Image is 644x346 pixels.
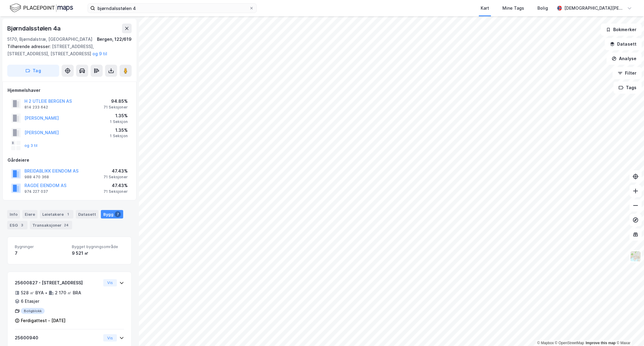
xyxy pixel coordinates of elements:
div: Bergen, 122/619 [97,36,132,43]
div: Transaksjoner [30,221,72,229]
button: Tags [614,82,642,94]
a: OpenStreetMap [555,341,584,345]
span: Bygninger [15,244,67,249]
button: Bokmerker [601,24,642,36]
div: 1 [65,211,71,217]
div: 974 227 037 [24,189,48,194]
iframe: Chat Widget [614,317,644,346]
div: Bjørndalsstølen 4a [7,24,62,33]
div: 6 Etasjer [21,298,39,305]
div: Gårdeiere [8,157,131,164]
div: Bygg [101,210,123,218]
div: 94.85% [104,98,128,105]
img: logo.f888ab2527a4732fd821a326f86c7f29.svg [10,3,73,13]
div: 24 [63,222,70,228]
button: Analyse [607,53,642,65]
div: Bolig [537,5,548,12]
div: 1 Seksjon [110,119,128,124]
div: 25600827 - [STREET_ADDRESS] [15,279,101,286]
a: Mapbox [537,341,554,345]
div: 71 Seksjoner [104,175,128,179]
button: Filter [613,67,642,79]
div: Datasett [76,210,98,218]
div: 3 [19,222,25,228]
div: [DEMOGRAPHIC_DATA][PERSON_NAME] [564,5,625,12]
div: 71 Seksjoner [104,105,128,110]
div: 25600940 [15,334,101,341]
div: 1 Seksjon [110,134,128,138]
span: Bygget bygningsområde [72,244,124,249]
div: 814 233 642 [24,105,48,110]
div: 1.35% [110,112,128,119]
div: 71 Seksjoner [104,189,128,194]
div: [STREET_ADDRESS], [STREET_ADDRESS], [STREET_ADDRESS] [7,43,127,57]
div: • [45,290,47,295]
div: Hjemmelshaver [8,87,131,94]
div: 47.43% [104,182,128,189]
img: Z [630,251,641,262]
div: Eiere [22,210,37,218]
button: Tag [7,65,59,77]
div: 528 ㎡ BYA [21,289,44,296]
div: Mine Tags [502,5,524,12]
div: Leietakere [40,210,73,218]
div: Ferdigattest - [DATE] [21,317,66,324]
a: Improve this map [586,341,616,345]
div: 47.43% [104,167,128,175]
div: ESG [7,221,27,229]
div: 9 521 ㎡ [72,250,124,257]
div: Kontrollprogram for chat [614,317,644,346]
div: 7 [115,211,121,217]
div: 988 470 368 [24,175,49,179]
button: Vis [103,279,117,286]
div: 7 [15,250,67,257]
div: 2 170 ㎡ BRA [55,289,81,296]
div: 1.35% [110,127,128,134]
span: Tilhørende adresser: [7,44,52,49]
div: Info [7,210,20,218]
div: Kart [481,5,489,12]
button: Vis [103,334,117,341]
input: Søk på adresse, matrikkel, gårdeiere, leietakere eller personer [95,4,249,13]
div: 5170, Bjørndalstræ, [GEOGRAPHIC_DATA] [7,36,92,43]
button: Datasett [605,38,642,50]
